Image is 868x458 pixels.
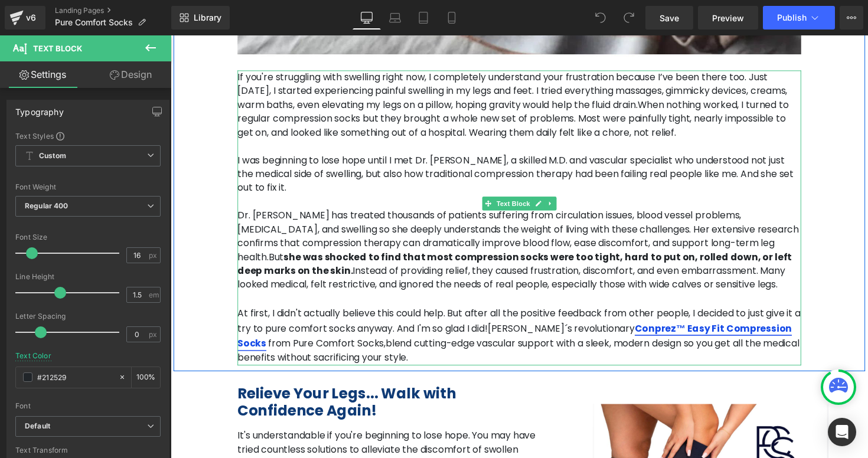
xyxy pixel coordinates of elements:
[88,61,174,88] a: Design
[68,309,644,338] span: blend cutting-edge vascular support with a sleek, modern design so you get all the medical benefi...
[325,293,475,307] span: [PERSON_NAME]´s revolutionary
[171,6,230,30] a: New Library
[100,309,220,322] span: from Pure Comfort Socks,
[68,220,637,262] span: But Instead of providing relief, they caused frustration, discomfort, and even embarrassment. Man...
[68,36,646,107] p: If you're struggling with swelling right now, I completely understand your frustration because I’...
[15,312,161,320] div: Letter Spacing
[763,6,835,30] button: Publish
[68,220,637,248] strong: she was shocked to find that most compression socks were too tight, hard to put on, rolled down, ...
[712,12,744,24] span: Preview
[5,6,45,30] a: v6
[15,446,161,454] div: Text Transform
[381,6,409,30] a: Laptop
[149,331,159,338] span: px
[698,6,758,30] a: Preview
[68,356,292,395] span: Relieve Your Legs... Walk with Confidence Again!
[15,352,51,360] div: Text Color
[15,131,161,140] div: Text Styles
[68,278,645,307] span: At first, I didn't actually believe this could help. But after all the positive feedback from oth...
[55,18,133,27] span: Pure Comfort Socks
[68,121,646,163] p: I was beginning to lose hope until I met Dr. [PERSON_NAME], a skilled M.D. and vascular specialis...
[25,421,50,431] i: Default
[409,6,438,30] a: Tablet
[15,183,161,191] div: Font Weight
[25,201,68,210] b: Regular 400
[149,251,159,259] span: px
[15,233,161,241] div: Font Size
[149,291,159,299] span: em
[777,13,807,22] span: Publish
[37,371,113,384] input: Color
[15,273,161,281] div: Line Height
[15,100,64,117] div: Typography
[353,6,381,30] a: Desktop
[589,6,612,30] button: Undo
[660,12,679,24] span: Save
[68,178,646,263] p: Dr. [PERSON_NAME] has treated thousands of patients suffering from circulation issues, blood vess...
[828,418,856,446] div: Open Intercom Messenger
[194,12,221,23] span: Library
[132,367,160,388] div: %
[33,44,82,53] span: Text Block
[383,165,396,179] a: Expand / Collapse
[15,402,161,410] div: Font
[68,64,633,106] span: When nothing worked, I turned to regular compression socks but they brought a whole new set of pr...
[617,6,641,30] button: Redo
[39,151,66,161] b: Custom
[55,6,171,15] a: Landing Pages
[438,6,466,30] a: Mobile
[840,6,863,30] button: More
[24,10,38,25] div: v6
[331,165,370,179] span: Text Block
